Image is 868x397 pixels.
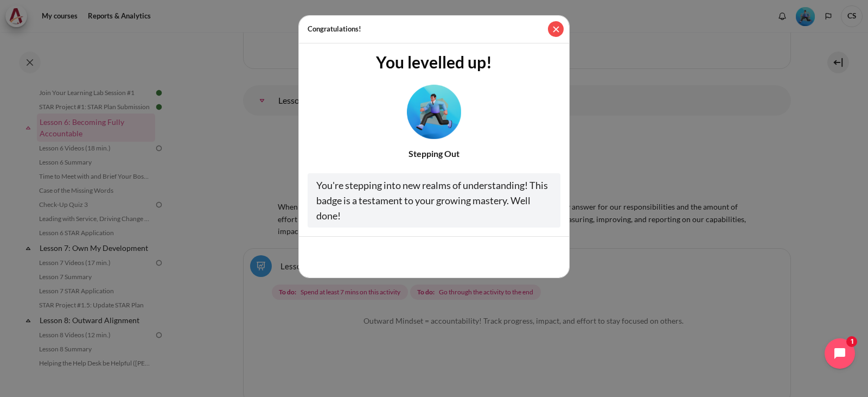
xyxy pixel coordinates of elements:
[407,80,461,139] div: Level #3
[308,52,560,72] h3: You levelled up!
[407,84,461,138] img: Level #3
[308,173,560,228] div: You're stepping into new realms of understanding! This badge is a testament to your growing maste...
[308,147,560,160] div: Stepping Out
[308,24,361,35] h5: Congratulations!
[548,21,564,37] button: Close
